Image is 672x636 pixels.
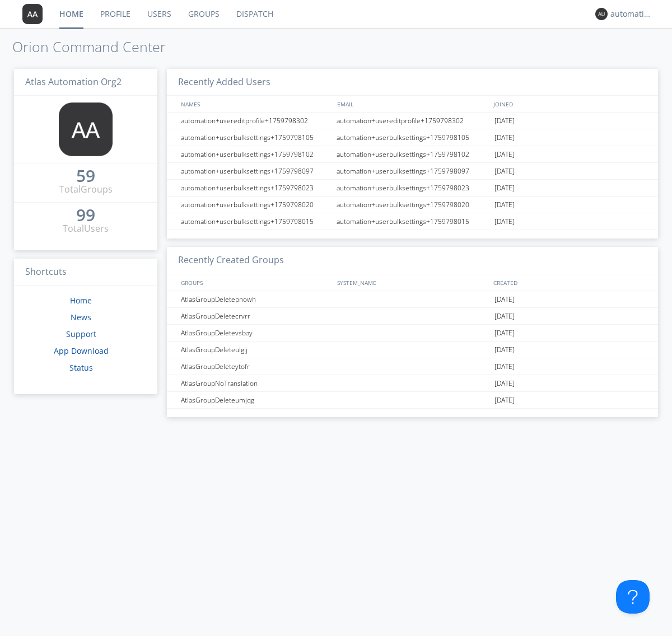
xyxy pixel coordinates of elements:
[491,274,647,291] div: CREATED
[167,197,658,213] a: automation+userbulksettings+1759798020automation+userbulksettings+1759798020[DATE]
[71,312,91,322] a: News
[59,102,113,156] img: 373638.png
[178,274,332,291] div: GROUPS
[25,76,122,88] span: Atlas Automation Org2
[334,146,492,162] div: automation+userbulksettings+1759798102
[178,392,333,408] div: AtlasGroupDeleteumjqg
[494,146,515,163] span: [DATE]
[494,163,515,180] span: [DATE]
[167,325,658,342] a: AtlasGroupDeletevsbay[DATE]
[494,129,515,146] span: [DATE]
[178,163,333,179] div: automation+userbulksettings+1759798097
[178,308,333,324] div: AtlasGroupDeletecrvrr
[178,291,333,307] div: AtlasGroupDeletepnowh
[334,197,492,213] div: automation+userbulksettings+1759798020
[494,358,515,375] span: [DATE]
[76,170,95,181] div: 59
[494,342,515,358] span: [DATE]
[22,4,43,24] img: 373638.png
[178,342,333,358] div: AtlasGroupDeleteulgij
[610,8,652,20] div: automation+atlas+spanish0002+org2
[595,8,608,20] img: 373638.png
[334,213,492,230] div: automation+userbulksettings+1759798015
[69,362,93,373] a: Status
[167,247,658,274] h3: Recently Created Groups
[334,96,491,112] div: EMAIL
[178,375,333,391] div: AtlasGroupNoTranslation
[167,392,658,409] a: AtlasGroupDeleteumjqg[DATE]
[334,163,492,179] div: automation+userbulksettings+1759798097
[167,69,658,96] h3: Recently Added Users
[178,129,333,146] div: automation+userbulksettings+1759798105
[178,146,333,162] div: automation+userbulksettings+1759798102
[167,180,658,197] a: automation+userbulksettings+1759798023automation+userbulksettings+1759798023[DATE]
[494,291,515,308] span: [DATE]
[494,197,515,213] span: [DATE]
[66,329,96,339] a: Support
[334,180,492,196] div: automation+userbulksettings+1759798023
[167,375,658,392] a: AtlasGroupNoTranslation[DATE]
[167,113,658,129] a: automation+usereditprofile+1759798302automation+usereditprofile+1759798302[DATE]
[167,213,658,230] a: automation+userbulksettings+1759798015automation+userbulksettings+1759798015[DATE]
[178,180,333,196] div: automation+userbulksettings+1759798023
[178,197,333,213] div: automation+userbulksettings+1759798020
[167,163,658,180] a: automation+userbulksettings+1759798097automation+userbulksettings+1759798097[DATE]
[167,308,658,325] a: AtlasGroupDeletecrvrr[DATE]
[178,213,333,230] div: automation+userbulksettings+1759798015
[334,113,492,129] div: automation+usereditprofile+1759798302
[178,113,333,129] div: automation+usereditprofile+1759798302
[178,325,333,341] div: AtlasGroupDeletevsbay
[167,358,658,375] a: AtlasGroupDeleteytofr[DATE]
[167,129,658,146] a: automation+userbulksettings+1759798105automation+userbulksettings+1759798105[DATE]
[167,146,658,163] a: automation+userbulksettings+1759798102automation+userbulksettings+1759798102[DATE]
[494,392,515,409] span: [DATE]
[76,170,95,183] a: 59
[14,259,157,286] h3: Shortcuts
[334,129,492,146] div: automation+userbulksettings+1759798105
[76,209,95,221] div: 99
[178,358,333,375] div: AtlasGroupDeleteytofr
[494,325,515,342] span: [DATE]
[494,375,515,392] span: [DATE]
[59,183,113,196] div: Total Groups
[54,345,109,356] a: App Download
[494,180,515,197] span: [DATE]
[63,222,109,235] div: Total Users
[178,96,332,112] div: NAMES
[616,580,650,614] iframe: Toggle Customer Support
[494,308,515,325] span: [DATE]
[167,291,658,308] a: AtlasGroupDeletepnowh[DATE]
[76,209,95,222] a: 99
[70,295,92,306] a: Home
[494,113,515,129] span: [DATE]
[334,274,491,291] div: SYSTEM_NAME
[494,213,515,230] span: [DATE]
[491,96,647,112] div: JOINED
[167,342,658,358] a: AtlasGroupDeleteulgij[DATE]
